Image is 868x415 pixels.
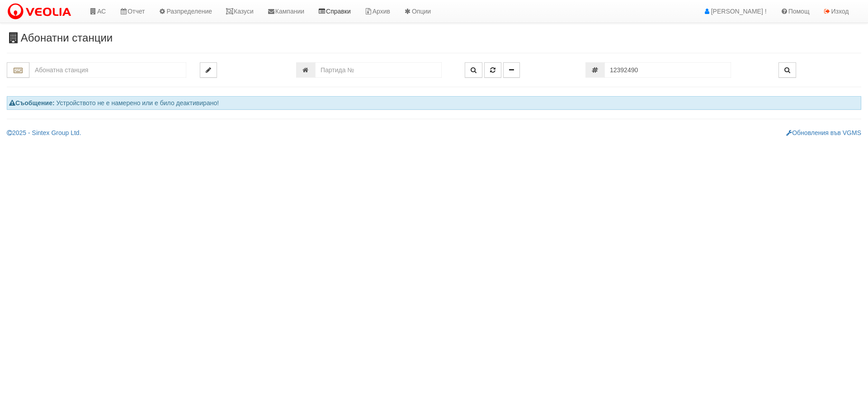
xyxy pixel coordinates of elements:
[7,2,75,21] img: VeoliaLogo.png
[604,62,731,78] input: Сериен номер
[315,62,442,78] input: Партида №
[786,129,861,136] a: Обновления във VGMS
[29,62,186,78] input: Абонатна станция
[9,99,55,107] strong: Съобщение:
[57,99,219,107] span: Устройството не е намерено или е било деактивирано!
[7,129,81,136] a: 2025 - Sintex Group Ltd.
[7,32,861,44] h3: Абонатни станции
